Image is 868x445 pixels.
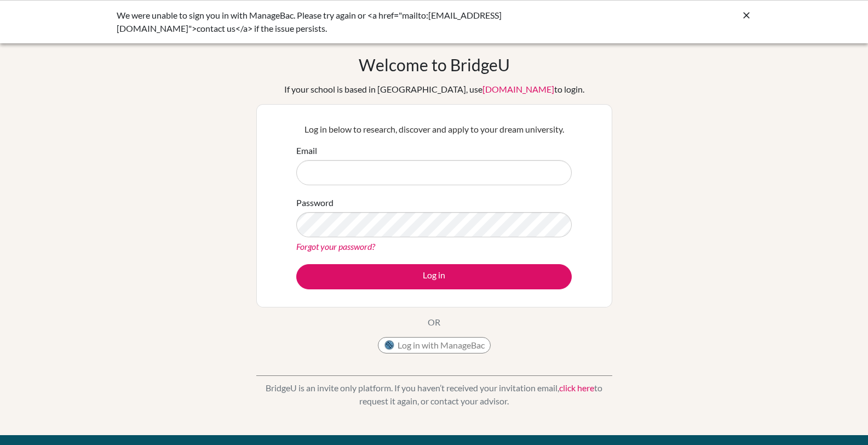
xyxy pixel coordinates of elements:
[284,83,584,96] div: If your school is based in [GEOGRAPHIC_DATA], use to login.
[359,55,510,75] h1: Welcome to BridgeU
[296,123,572,136] p: Log in below to research, discover and apply to your dream university.
[117,9,588,35] div: We were unable to sign you in with ManageBac. Please try again or <a href="mailto:[EMAIL_ADDRESS]...
[296,196,334,209] label: Password
[256,381,612,408] p: BridgeU is an invite only platform. If you haven’t received your invitation email, to request it ...
[296,264,572,289] button: Log in
[428,316,440,329] p: OR
[296,144,317,157] label: Email
[296,241,375,252] a: Forgot your password?
[482,84,554,94] a: [DOMAIN_NAME]
[378,337,491,353] button: Log in with ManageBac
[559,383,594,393] a: click here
